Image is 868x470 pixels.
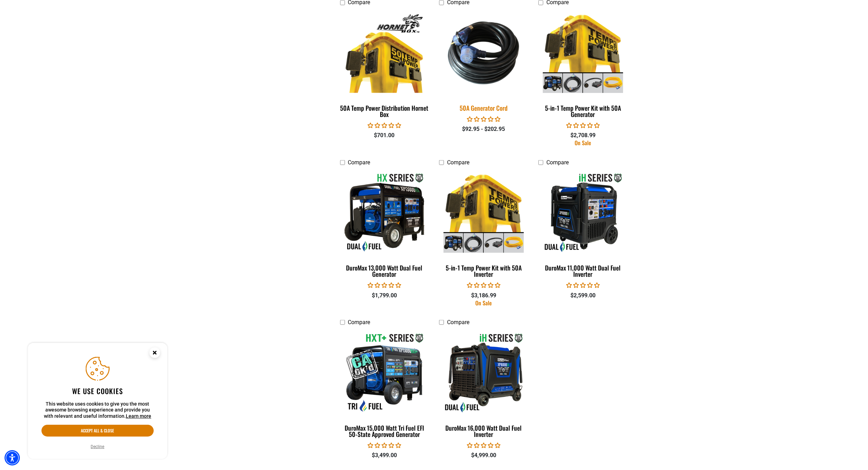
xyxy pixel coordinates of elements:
[447,159,469,166] span: Compare
[340,169,429,281] a: DuroMax 13,000 Watt Dual Fuel Generator DuroMax 13,000 Watt Dual Fuel Generator
[440,173,528,253] img: 5-in-1 Temp Power Kit with 50A Inverter
[340,131,429,140] div: $701.00
[539,13,627,93] img: 5-in-1 Temp Power Kit with 50A Generator
[467,442,500,449] span: 0.00 stars
[28,343,167,459] aside: Cookie Consent
[539,173,627,253] img: DuroMax 11,000 Watt Dual Fuel Inverter
[340,13,428,93] img: 50A Temp Power Distribution Hornet Box
[538,105,627,117] div: 5-in-1 Temp Power Kit with 50A Generator
[439,329,528,441] a: DuroMax 16,000 Watt Dual Fuel Inverter DuroMax 16,000 Watt Dual Fuel Inverter
[440,332,528,413] img: DuroMax 16,000 Watt Dual Fuel Inverter
[340,173,428,253] img: DuroMax 13,000 Watt Dual Fuel Generator
[439,451,528,460] div: $4,999.00
[340,105,429,117] div: 50A Temp Power Distribution Hornet Box
[5,450,20,465] div: Accessibility Menu
[340,265,429,277] div: DuroMax 13,000 Watt Dual Fuel Generator
[142,343,167,365] button: Close this option
[439,105,528,111] div: 50A Generator Cord
[467,282,500,289] span: 0.00 stars
[89,443,107,450] button: Decline
[439,265,528,277] div: 5-in-1 Temp Power Kit with 50A Inverter
[538,131,627,140] div: $2,708.99
[368,122,401,129] span: 0.00 stars
[340,332,428,413] img: DuroMax 15,000 Watt Tri Fuel EFI 50-State Approved Generator
[340,329,429,441] a: DuroMax 15,000 Watt Tri Fuel EFI 50-State Approved Generator DuroMax 15,000 Watt Tri Fuel EFI 50-...
[126,413,151,419] a: This website uses cookies to give you the most awesome browsing experience and provide you with r...
[439,125,528,133] div: $92.95 - $202.95
[41,425,154,437] button: Accept all & close
[467,116,500,123] span: 0.00 stars
[41,401,154,420] p: This website uses cookies to give you the most awesome browsing experience and provide you with r...
[439,300,528,306] div: On Sale
[566,282,600,289] span: 0.00 stars
[439,291,528,300] div: $3,186.99
[340,9,429,122] a: 50A Temp Power Distribution Hornet Box 50A Temp Power Distribution Hornet Box
[538,265,627,277] div: DuroMax 11,000 Watt Dual Fuel Inverter
[348,159,370,166] span: Compare
[546,159,569,166] span: Compare
[340,425,429,437] div: DuroMax 15,000 Watt Tri Fuel EFI 50-State Approved Generator
[538,140,627,146] div: On Sale
[348,319,370,326] span: Compare
[435,8,532,97] img: 50A Generator Cord
[439,169,528,281] a: 5-in-1 Temp Power Kit with 50A Inverter 5-in-1 Temp Power Kit with 50A Inverter
[538,291,627,300] div: $2,599.00
[340,291,429,300] div: $1,799.00
[368,442,401,449] span: 0.00 stars
[447,319,469,326] span: Compare
[41,386,154,395] h2: We use cookies
[566,122,600,129] span: 0.00 stars
[538,9,627,122] a: 5-in-1 Temp Power Kit with 50A Generator 5-in-1 Temp Power Kit with 50A Generator
[439,425,528,437] div: DuroMax 16,000 Watt Dual Fuel Inverter
[538,169,627,281] a: DuroMax 11,000 Watt Dual Fuel Inverter DuroMax 11,000 Watt Dual Fuel Inverter
[340,451,429,460] div: $3,499.00
[368,282,401,289] span: 0.00 stars
[439,9,528,115] a: 50A Generator Cord 50A Generator Cord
